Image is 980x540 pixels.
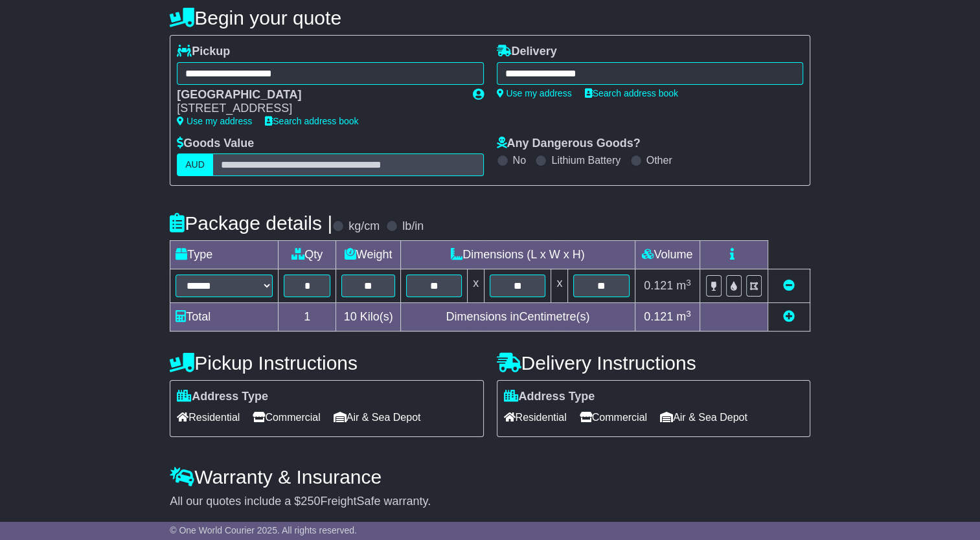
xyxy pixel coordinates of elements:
span: 0.121 [644,279,673,292]
h4: Pickup Instructions [170,352,483,374]
span: Commercial [253,407,320,427]
label: Goods Value [177,137,254,151]
label: kg/cm [348,219,380,234]
span: m [676,310,691,323]
span: 0.121 [644,310,673,323]
h4: Delivery Instructions [497,352,810,374]
a: Use my address [177,116,252,126]
td: x [551,269,568,303]
td: Type [170,241,279,269]
h4: Begin your quote [170,7,810,28]
td: Qty [279,241,336,269]
h4: Warranty & Insurance [170,466,810,488]
a: Use my address [497,88,572,98]
label: Other [646,154,672,166]
span: 250 [301,495,320,508]
div: [STREET_ADDRESS] [177,102,459,116]
label: Address Type [504,390,595,404]
span: Residential [504,407,567,427]
sup: 3 [686,278,691,287]
span: Air & Sea Depot [334,407,421,427]
a: Search address book [265,116,358,126]
td: Volume [635,241,700,269]
sup: 3 [686,309,691,319]
span: 10 [344,310,357,323]
label: Delivery [497,45,557,59]
div: All our quotes include a $ FreightSafe warranty. [170,495,810,509]
td: 1 [279,303,336,332]
div: [GEOGRAPHIC_DATA] [177,88,459,102]
span: Commercial [580,407,647,427]
td: Kilo(s) [336,303,401,332]
span: m [676,279,691,292]
span: Residential [177,407,240,427]
td: Dimensions (L x W x H) [400,241,635,269]
h4: Package details | [170,212,332,234]
label: AUD [177,153,213,176]
td: Weight [336,241,401,269]
td: Total [170,303,279,332]
label: Pickup [177,45,230,59]
label: No [513,154,526,166]
a: Remove this item [783,279,795,292]
label: Lithium Battery [551,154,621,166]
span: Air & Sea Depot [660,407,747,427]
label: Address Type [177,390,268,404]
label: Any Dangerous Goods? [497,137,641,151]
td: Dimensions in Centimetre(s) [400,303,635,332]
a: Add new item [783,310,795,323]
span: © One World Courier 2025. All rights reserved. [170,525,357,535]
a: Search address book [585,88,678,98]
label: lb/in [402,219,424,234]
td: x [468,269,484,303]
